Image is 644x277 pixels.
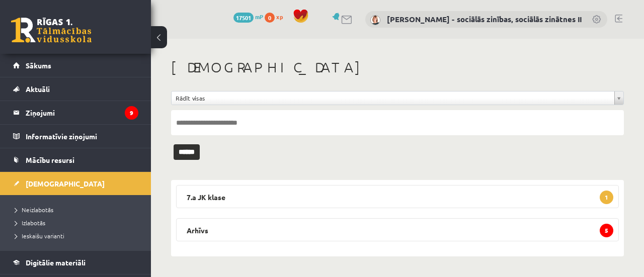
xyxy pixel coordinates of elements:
legend: Informatīvie ziņojumi [26,125,138,148]
a: Informatīvie ziņojumi [13,125,138,148]
a: [PERSON_NAME] - sociālās zinības, sociālās zinātnes II [387,14,582,24]
a: Ziņojumi9 [13,101,138,124]
a: Rīgas 1. Tālmācības vidusskola [11,18,92,43]
a: Sākums [13,54,138,77]
i: 9 [125,106,138,120]
span: Neizlabotās [15,206,53,214]
span: Sākums [26,61,51,70]
span: 0 [265,13,275,23]
span: xp [276,13,283,21]
a: Digitālie materiāli [13,251,138,274]
span: Ieskaišu varianti [15,232,64,240]
a: Aktuāli [13,77,138,101]
h1: [DEMOGRAPHIC_DATA] [171,59,624,76]
a: 0 xp [265,13,288,21]
a: Rādīt visas [172,91,623,105]
span: Digitālie materiāli [26,258,86,267]
span: [DEMOGRAPHIC_DATA] [26,179,105,188]
span: Aktuāli [26,84,50,94]
a: [DEMOGRAPHIC_DATA] [13,172,138,195]
a: 17501 mP [233,13,263,21]
span: Rādīt visas [176,91,610,105]
span: Izlabotās [15,219,45,227]
legend: 7.a JK klase [176,185,619,208]
legend: Arhīvs [176,218,619,241]
a: Ieskaišu varianti [15,231,141,240]
span: Mācību resursi [26,155,74,164]
a: Izlabotās [15,218,141,227]
img: Anita Jozus - sociālās zinības, sociālās zinātnes II [370,15,380,25]
a: Neizlabotās [15,205,141,214]
a: Mācību resursi [13,148,138,171]
span: 1 [600,191,613,204]
legend: Ziņojumi [26,101,138,124]
span: 17501 [233,13,254,23]
span: 5 [600,224,613,237]
span: mP [255,13,263,21]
